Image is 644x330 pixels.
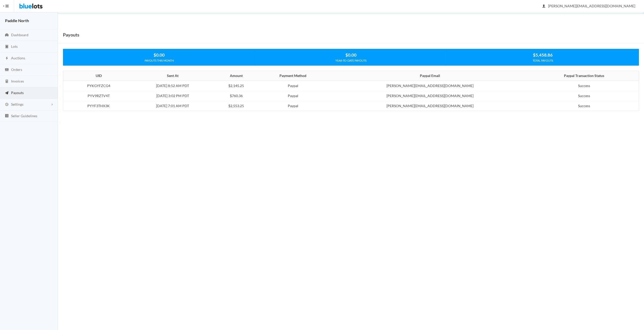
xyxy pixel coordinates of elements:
strong: $0.00 [345,52,356,58]
strong: $5,458.86 [533,52,553,58]
td: $760.36 [214,91,258,101]
ion-icon: cog [4,102,9,107]
td: Paypal [258,81,328,91]
span: Dashboard [11,33,28,37]
div: TOTAL PAYOUTS [447,58,639,63]
th: Amount [214,71,258,81]
td: [DATE] 3:02 PM PDT [131,91,214,101]
ion-icon: paper plane [4,91,9,96]
strong: $0.00 [154,52,165,58]
span: Auctions [11,56,25,60]
td: Success [532,81,639,91]
ion-icon: list box [4,114,9,118]
span: Lots [11,44,18,49]
ion-icon: person [541,4,546,9]
span: Orders [11,67,22,72]
span: Settings [11,102,23,106]
span: Payouts [11,91,24,95]
td: $2,145.25 [214,81,258,91]
span: Invoices [11,79,24,83]
div: PAYOUTS THIS MONTH [63,58,255,63]
ion-icon: clipboard [4,45,9,49]
span: [PERSON_NAME][EMAIL_ADDRESS][DOMAIN_NAME] [543,4,635,8]
td: [PERSON_NAME][EMAIL_ADDRESS][DOMAIN_NAME] [328,91,532,101]
span: Seller Guidelines [11,114,37,118]
td: [DATE] 8:52 AM PDT [131,81,214,91]
td: PYYF3THX3K [63,101,131,111]
div: YEAR-TO-DATE PAYOUTS [255,58,447,63]
th: Payment Method [258,71,328,81]
th: Paypal Email [328,71,532,81]
td: [PERSON_NAME][EMAIL_ADDRESS][DOMAIN_NAME] [328,81,532,91]
td: [PERSON_NAME][EMAIL_ADDRESS][DOMAIN_NAME] [328,101,532,111]
ion-icon: speedometer [4,33,9,38]
td: [DATE] 7:01 AM PDT [131,101,214,111]
strong: Paddle North [5,18,29,23]
td: Paypal [258,91,328,101]
td: Success [532,91,639,101]
ion-icon: cash [4,68,9,72]
ion-icon: flash [4,56,9,61]
ion-icon: calculator [4,79,9,84]
td: PYV9RZTV4T [63,91,131,101]
th: UID [63,71,131,81]
th: Paypal Transaction Status [532,71,639,81]
td: PYKGYFZCG4 [63,81,131,91]
td: Success [532,101,639,111]
td: Paypal [258,101,328,111]
h1: Payouts [63,31,79,38]
td: $2,553.25 [214,101,258,111]
th: Sent At [131,71,214,81]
